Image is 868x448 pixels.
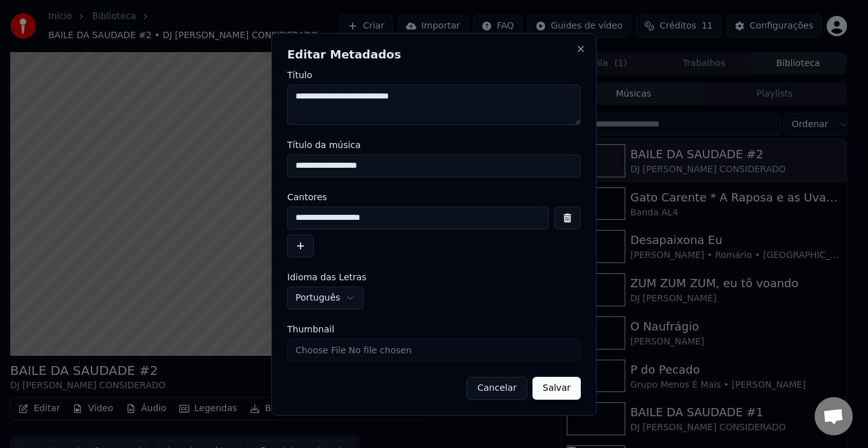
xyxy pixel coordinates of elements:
[532,377,581,400] button: Salvar
[287,140,581,149] label: Título da música
[287,325,334,334] span: Thumbnail
[287,71,581,79] label: Título
[287,273,367,282] span: Idioma das Letras
[287,49,581,60] h2: Editar Metadados
[466,377,527,400] button: Cancelar
[287,193,581,201] label: Cantores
